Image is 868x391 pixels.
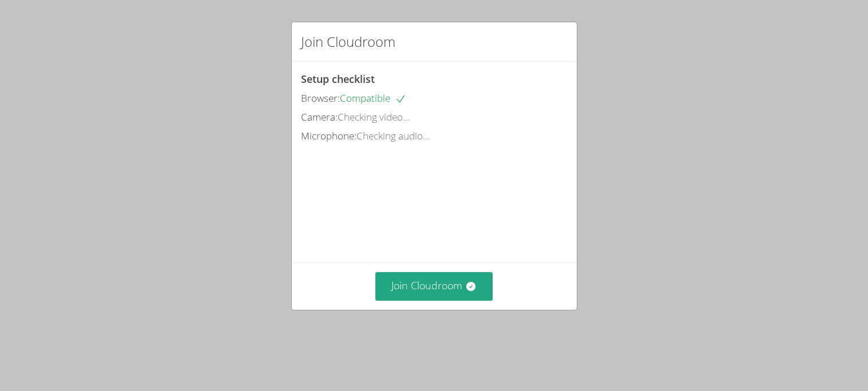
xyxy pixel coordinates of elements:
[301,72,375,86] span: Setup checklist
[340,91,406,105] span: Compatible
[356,129,430,142] span: Checking audio...
[338,110,410,123] span: Checking video...
[301,91,340,105] span: Browser:
[375,272,493,300] button: Join Cloudroom
[301,129,356,142] span: Microphone:
[301,31,395,52] h2: Join Cloudroom
[301,110,338,123] span: Camera:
